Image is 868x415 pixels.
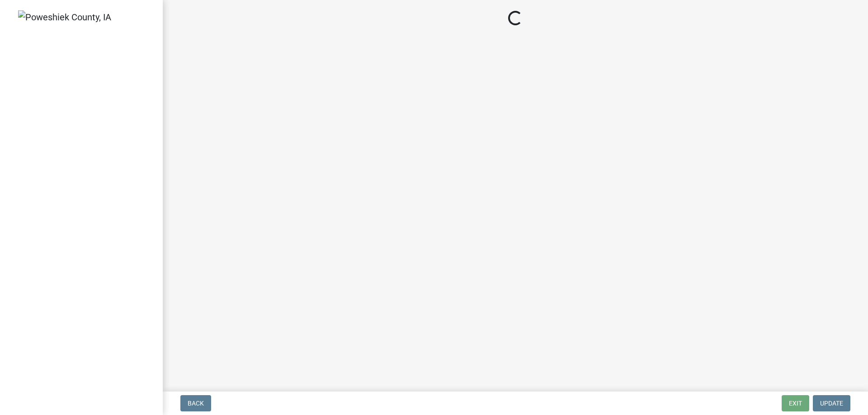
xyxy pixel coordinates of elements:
[813,395,850,411] button: Update
[782,395,809,411] button: Exit
[820,400,843,407] span: Update
[188,400,204,407] span: Back
[18,10,111,24] img: Poweshiek County, IA
[180,395,211,411] button: Back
